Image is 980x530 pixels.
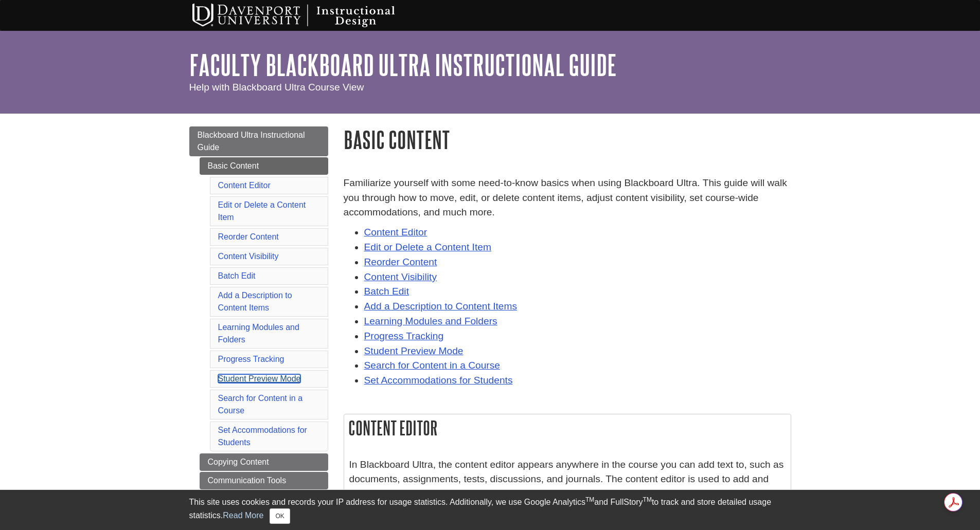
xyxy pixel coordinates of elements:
div: This site uses cookies and records your IP address for usage statistics. Additionally, we use Goo... [189,496,791,524]
a: Add a Description to Content Items [364,301,518,312]
a: Content Editor [364,227,427,237]
a: Blackboard Ultra Instructional Guide [189,126,328,156]
p: In Blackboard Ultra, the content editor appears anywhere in the course you can add text to, such ... [349,458,786,517]
p: Familiarize yourself with some need-to-know basics when using Blackboard Ultra. This guide will w... [344,176,791,220]
a: Search for Content in a Course [364,360,501,371]
a: Add a Description to Content Items [218,291,292,312]
a: Set Accommodations for Students [218,426,307,447]
h2: Content Editor [344,414,791,442]
a: Progress Tracking [364,331,444,341]
a: Progress Tracking [218,355,284,363]
sup: TM [643,496,652,503]
a: Faculty Blackboard Ultra Instructional Guide [189,49,617,81]
a: Content Visibility [218,252,279,261]
a: Basic Content [200,157,328,175]
a: Student Preview Mode [218,374,301,383]
a: Student Preview Mode [364,345,464,356]
a: Content Visibility [364,271,437,282]
a: Learning Modules and Folders [364,316,497,326]
span: Help with Blackboard Ultra Course View [189,82,364,93]
a: Edit or Delete a Content Item [364,242,491,252]
a: Set Accommodations for Students [364,375,513,386]
a: Learning Modules and Folders [218,323,299,344]
a: Search for Content in a Course [218,394,303,415]
button: Close [270,508,290,524]
span: Blackboard Ultra Instructional Guide [198,131,305,152]
h1: Basic Content [344,126,791,153]
sup: TM [585,496,594,503]
a: Communication Tools [200,472,328,489]
a: Edit or Delete a Content Item [218,200,306,222]
a: Batch Edit [364,286,409,297]
a: Reorder Content [218,232,279,241]
a: Read More [223,511,263,520]
a: Batch Edit [218,271,256,280]
a: Reorder Content [364,257,437,267]
img: Davenport University Instructional Design [184,3,431,28]
a: Copying Content [200,453,328,471]
a: Content Editor [218,181,271,190]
